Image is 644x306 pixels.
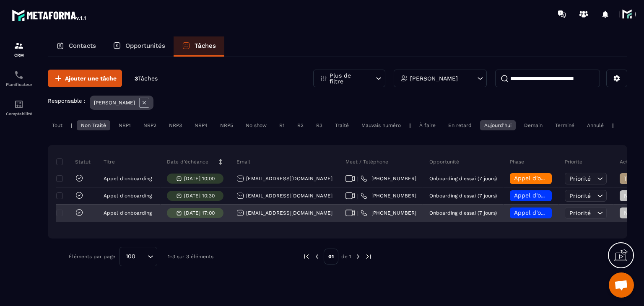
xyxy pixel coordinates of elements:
a: Contacts [48,36,104,57]
a: Ouvrir le chat [609,272,634,298]
button: Ajouter une tâche [48,70,122,87]
p: Phase [510,158,524,165]
div: Search for option [119,247,157,266]
p: Opportunité [429,158,459,165]
p: 1-3 sur 3 éléments [168,254,213,259]
p: | [71,122,73,128]
p: [DATE] 17:00 [184,210,215,216]
div: Non Traité [77,120,110,130]
div: Traité [331,120,353,130]
p: 01 [324,249,338,265]
div: À faire [415,120,440,130]
div: R3 [312,120,327,130]
p: [PERSON_NAME] [410,75,458,81]
p: Responsable : [48,98,86,104]
p: Onboarding d'essai (7 jours) [429,193,497,199]
p: Email [236,158,250,165]
img: logo [12,8,87,23]
div: NRP3 [165,120,186,130]
span: 100 [123,252,138,261]
a: Opportunités [104,36,174,57]
span: Priorité [569,175,591,182]
span: Appel d’onboarding planifié [514,192,593,199]
span: Appel d’onboarding planifié [514,209,593,216]
a: Tâches [174,36,224,57]
p: Tâches [195,42,216,49]
a: schedulerschedulerPlanificateur [2,64,36,93]
div: NRP2 [139,120,161,130]
p: Planificateur [2,82,36,87]
p: Onboarding d'essai (7 jours) [429,210,497,216]
img: prev [313,253,321,260]
div: R1 [275,120,289,130]
p: Statut [58,158,91,165]
p: | [409,122,411,128]
div: NRP1 [114,120,135,130]
span: | [357,176,358,182]
img: next [354,253,362,260]
p: | [612,122,614,128]
div: Terminé [551,120,579,130]
a: [PHONE_NUMBER] [361,210,416,216]
img: scheduler [14,70,24,80]
img: formation [14,41,24,51]
p: Appel d'onboarding [104,193,152,199]
div: NRP4 [190,120,212,130]
div: R2 [293,120,308,130]
p: [DATE] 10:30 [184,193,215,199]
p: CRM [2,53,36,57]
span: | [357,210,358,216]
p: [PERSON_NAME] [94,100,135,106]
a: formationformationCRM [2,34,36,64]
img: next [365,253,372,260]
div: NRP5 [216,120,237,130]
p: Plus de filtre [330,73,366,84]
p: Action [620,158,635,165]
p: Comptabilité [2,112,36,116]
p: Meet / Téléphone [345,158,388,165]
span: Ajouter une tâche [65,74,117,83]
div: No show [241,120,271,130]
img: accountant [14,99,24,109]
p: [DATE] 10:00 [184,176,215,182]
span: Tâches [138,75,158,82]
span: Priorité [569,192,591,199]
div: Mauvais numéro [357,120,405,130]
span: Appel d’onboarding terminée [514,175,598,182]
span: Priorité [569,210,591,216]
div: Tout [48,120,67,130]
a: accountantaccountantComptabilité [2,93,36,122]
div: Demain [520,120,547,130]
div: En retard [444,120,476,130]
p: Date d’échéance [167,158,208,165]
span: | [357,193,358,199]
p: Onboarding d'essai (7 jours) [429,176,497,182]
p: Titre [104,158,115,165]
a: [PHONE_NUMBER] [361,192,416,199]
p: Appel d'onboarding [104,210,152,216]
p: Éléments par page [69,254,115,259]
p: 3 [135,75,158,83]
input: Search for option [138,252,145,261]
a: [PHONE_NUMBER] [361,175,416,182]
p: Contacts [69,42,96,49]
div: Aujourd'hui [480,120,516,130]
img: prev [303,253,310,260]
p: Appel d'onboarding [104,176,152,182]
p: Opportunités [125,42,165,49]
div: Annulé [583,120,608,130]
p: Priorité [565,158,582,165]
p: de 1 [341,253,351,260]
